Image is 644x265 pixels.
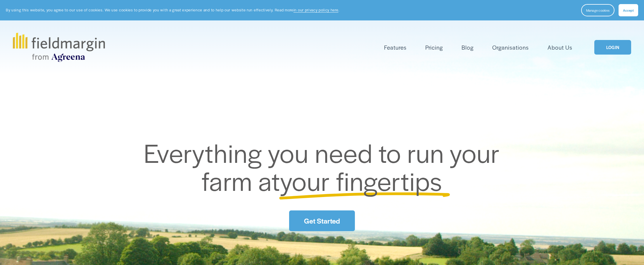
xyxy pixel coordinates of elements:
[144,134,506,198] span: Everything you need to run your farm at
[586,8,610,13] span: Manage cookies
[623,8,634,13] span: Accept
[384,43,407,52] span: Features
[289,210,355,231] a: Get Started
[425,43,443,52] a: Pricing
[384,43,407,52] a: folder dropdown
[280,162,442,198] span: your fingertips
[548,43,572,52] a: About Us
[293,7,339,13] a: in our privacy policy here
[6,7,339,13] p: By using this website, you agree to our use of cookies. We use cookies to provide you with a grea...
[492,43,529,52] a: Organisations
[581,4,614,16] button: Manage cookies
[594,40,631,55] a: LOGIN
[13,33,105,62] img: fieldmargin.com
[462,43,474,52] a: Blog
[619,4,638,16] button: Accept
